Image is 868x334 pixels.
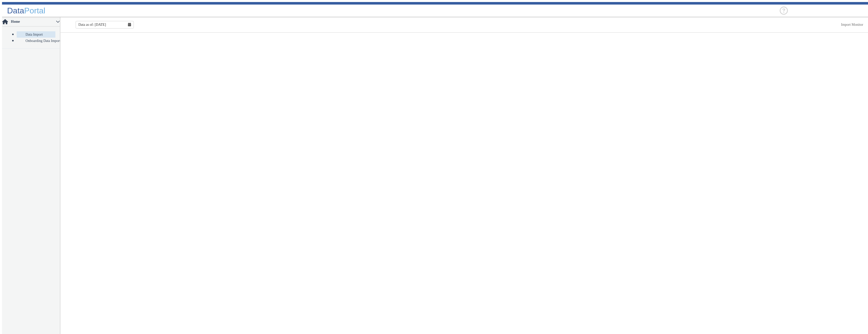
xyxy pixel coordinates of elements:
[7,6,24,15] span: Data
[17,31,55,38] a: Data Import
[10,20,56,24] span: Home
[24,6,46,15] span: Portal
[780,7,788,15] div: Help
[2,27,60,49] p-accordion-content: Home
[78,23,106,27] span: Data as of: [DATE]
[788,8,864,13] ng-select: null
[17,38,55,44] a: Onboarding Data Import
[841,23,863,27] a: This is available for Darling Employees only
[2,17,60,27] p-accordion-header: Home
